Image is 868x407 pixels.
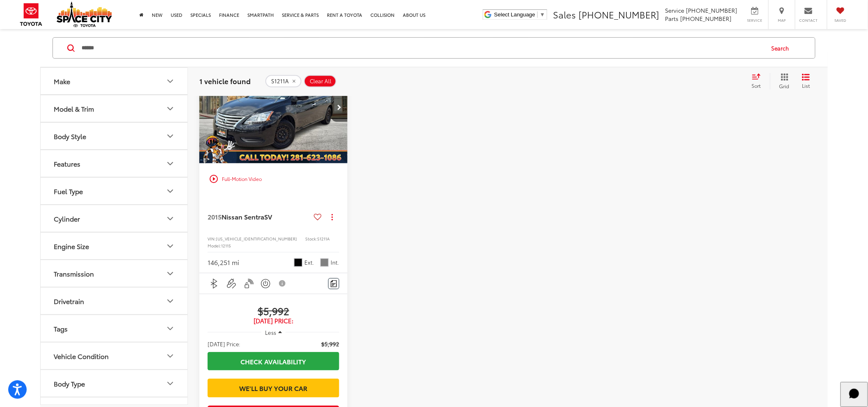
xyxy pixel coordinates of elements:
span: [PHONE_NUMBER] [578,8,660,21]
img: Keyless Entry [244,279,254,289]
div: Transmission [165,269,175,279]
span: Parts [665,14,679,23]
div: Features [165,159,175,169]
span: [PHONE_NUMBER] [686,6,738,14]
a: 2015Nissan SentraSV [208,212,311,221]
a: We'll Buy Your Car [208,379,339,397]
div: Fuel Type [165,186,175,196]
span: [DATE] Price: [208,340,240,348]
span: Select Language [494,11,535,18]
button: DrivetrainDrivetrain [41,288,188,314]
div: Body Style [165,131,175,141]
span: 12115 [221,242,231,249]
div: Body Type [165,379,175,389]
div: Fuel Type [54,187,83,195]
div: Vehicle Condition [165,351,175,361]
button: TransmissionTransmission [41,260,188,287]
a: Check Availability [208,352,339,370]
img: Aux Input [226,279,237,289]
button: Body TypeBody Type [41,370,188,397]
span: Saved [831,18,850,23]
span: Model: [208,242,221,249]
button: CylinderCylinder [41,205,188,232]
div: Vehicle Condition [54,352,109,360]
div: Tags [165,324,175,334]
span: ▼ [540,11,545,18]
button: Search [764,38,801,58]
button: Next image [331,93,347,122]
img: Keyless Ignition System [260,279,271,289]
button: Actions [325,210,339,224]
span: Service [665,6,685,14]
div: Transmission [54,270,94,277]
div: Drivetrain [54,297,84,305]
input: Search by Make, Model, or Keyword [81,38,764,58]
svg: Start Chat [844,383,865,405]
button: View Disclaimer [276,275,290,292]
span: [DATE] Price: [208,317,339,325]
span: List [802,82,810,89]
button: FeaturesFeatures [41,150,188,177]
span: Sort [752,82,761,89]
span: Map [773,18,791,23]
button: MakeMake [41,68,188,94]
span: dropdown dots [331,214,333,220]
a: Select Language​ [494,11,545,18]
button: Vehicle ConditionVehicle Condition [41,343,188,369]
span: $5,992 [208,304,339,317]
div: Body Style [54,132,86,140]
span: Gray [320,258,329,267]
div: Engine Size [54,242,89,250]
span: S1211A [317,236,330,242]
button: Grid View [770,73,796,89]
button: Comments [328,278,339,289]
button: Fuel TypeFuel Type [41,178,188,204]
div: Model & Trim [165,104,175,114]
div: Make [165,76,175,86]
span: Grid [779,82,790,89]
span: Stock: [305,236,317,242]
button: Body StyleBody Style [41,123,188,149]
a: 2015 Nissan Sentra SV FWD2015 Nissan Sentra SV FWD2015 Nissan Sentra SV FWD2015 Nissan Sentra SV FWD [199,52,348,163]
span: Clear All [310,78,331,85]
span: 2015 [208,212,222,221]
div: Make [54,77,70,85]
span: Less [265,329,276,336]
span: Int. [331,258,339,266]
button: List View [796,73,816,89]
button: Clear All [304,75,336,87]
img: Comments [331,280,337,287]
div: Cylinder [165,214,175,224]
div: 2015 Nissan Sentra SV 0 [199,52,348,163]
span: Nissan Sentra [222,212,264,221]
span: S1211A [271,78,289,85]
span: $5,992 [321,340,339,348]
span: Contact [799,18,818,23]
span: Service [746,18,764,23]
div: Cylinder [54,215,80,222]
div: Body Type [54,380,85,387]
div: Drivetrain [165,296,175,306]
div: Features [54,160,80,167]
span: [PHONE_NUMBER] [681,14,732,23]
img: 2015 Nissan Sentra SV FWD [199,52,348,164]
span: [US_VEHICLE_IDENTIFICATION_NUMBER] [216,236,297,242]
span: Super Black [294,258,302,267]
div: Tags [54,325,68,332]
span: SV [264,212,272,221]
div: Engine Size [165,241,175,251]
span: VIN: [208,236,216,242]
button: Select sort value [748,73,770,89]
img: Bluetooth® [209,279,219,289]
span: Sales [553,8,576,21]
button: remove S1211A [265,75,302,87]
img: Space City Toyota [57,2,112,27]
span: 1 vehicle found [199,76,251,86]
div: 146,251 mi [208,258,239,267]
button: Engine SizeEngine Size [41,233,188,259]
span: Ext. [304,258,314,266]
button: TagsTags [41,315,188,342]
div: Model & Trim [54,105,94,112]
